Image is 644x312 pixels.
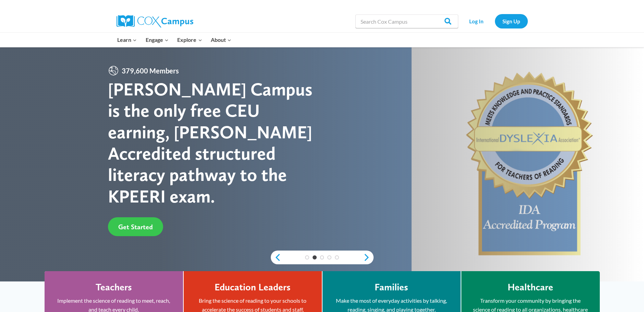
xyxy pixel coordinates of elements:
h4: Families [375,281,408,293]
img: Cox Campus [117,15,193,27]
a: 2 [313,255,317,259]
button: Child menu of Explore [173,33,207,47]
span: 379,600 Members [119,65,182,76]
a: 3 [320,255,324,259]
a: 1 [305,255,309,259]
div: content slider buttons [271,251,374,264]
h4: Healthcare [508,281,553,293]
nav: Primary Navigation [113,33,236,47]
div: [PERSON_NAME] Campus is the only free CEU earning, [PERSON_NAME] Accredited structured literacy p... [108,79,322,207]
a: previous [271,253,281,262]
a: 5 [335,255,339,259]
a: Sign Up [495,14,528,28]
a: 4 [327,255,331,259]
button: Child menu of About [206,33,236,47]
button: Child menu of Learn [113,33,142,47]
span: Get Started [118,223,153,231]
a: Get Started [108,217,163,236]
a: Log In [462,14,491,28]
h4: Education Leaders [215,281,291,293]
h4: Teachers [96,281,132,293]
input: Search Cox Campus [355,14,458,28]
nav: Secondary Navigation [462,14,528,28]
a: next [363,253,374,262]
button: Child menu of Engage [141,33,173,47]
